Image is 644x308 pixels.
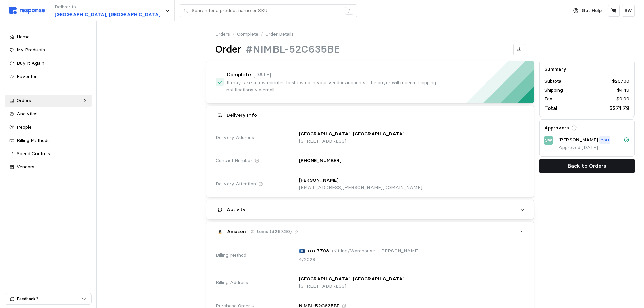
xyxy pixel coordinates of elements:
[227,228,246,235] p: Amazon
[568,162,606,170] p: Back to Orders
[5,161,92,173] a: Vendors
[216,157,252,164] span: Contact Number
[609,104,629,112] p: $271.79
[331,247,420,255] p: • Kitting/Warehouse - [PERSON_NAME]
[216,134,254,141] span: Delivery Address
[17,164,34,170] span: Vendors
[17,73,38,79] span: Favorites
[226,112,257,119] h5: Delivery Info
[216,279,248,286] span: Billing Address
[299,249,305,253] img: svg%3e
[544,124,569,132] h5: Approvers
[299,138,404,145] p: [STREET_ADDRESS]
[253,70,271,79] p: [DATE]
[544,104,557,112] p: Total
[600,136,609,144] p: You
[622,5,635,17] button: SW
[5,57,92,69] a: Buy It Again
[5,293,91,304] button: Feedback?
[299,283,404,290] p: [STREET_ADDRESS]
[299,275,404,283] p: [GEOGRAPHIC_DATA], [GEOGRAPHIC_DATA]
[206,200,534,219] button: Activity
[216,180,256,188] span: Delivery Attention
[17,97,80,104] div: Orders
[248,228,292,235] p: · 2 Items ($267.30)
[215,31,230,38] a: Orders
[265,31,294,38] p: Order Details
[307,247,329,255] p: •••• 7708
[206,222,534,241] button: Amazon· 2 Items ($267.30)
[299,256,315,263] p: 4/2029
[55,11,160,18] p: [GEOGRAPHIC_DATA], [GEOGRAPHIC_DATA]
[5,71,92,83] a: Favorites
[17,111,38,117] span: Analytics
[617,87,629,94] p: $4.49
[17,137,50,143] span: Billing Methods
[5,31,92,43] a: Home
[5,108,92,120] a: Analytics
[17,47,45,53] span: My Products
[17,296,82,302] p: Feedback?
[569,4,606,17] button: Get Help
[612,78,629,85] p: $267.30
[5,95,92,107] a: Orders
[624,7,632,15] p: SW
[539,159,635,173] button: Back to Orders
[246,43,340,56] h1: #NIMBL-52C635BE
[345,7,353,15] div: /
[5,44,92,56] a: My Products
[215,43,241,56] h1: Order
[544,95,552,103] p: Tax
[9,7,45,14] img: svg%3e
[261,31,263,38] p: /
[582,7,602,15] p: Get Help
[216,252,246,259] span: Billing Method
[17,33,30,40] span: Home
[226,206,246,213] h5: Activity
[616,95,629,103] p: $0.00
[5,135,92,147] a: Billing Methods
[544,66,629,73] h5: Summary
[55,3,160,11] p: Deliver to
[299,184,422,191] p: [EMAIL_ADDRESS][PERSON_NAME][DOMAIN_NAME]
[232,31,235,38] p: /
[5,148,92,160] a: Spend Controls
[192,5,341,17] input: Search for a product name or SKU
[299,176,338,184] p: [PERSON_NAME]
[226,79,448,94] p: It may take a few minutes to show up in your vendor accounts. The buyer will receive shipping not...
[17,124,32,130] span: People
[545,137,552,144] p: SW
[17,60,44,66] span: Buy It Again
[558,144,629,151] p: Approved [DATE]
[237,31,258,38] a: Complete
[544,87,563,94] p: Shipping
[17,150,50,157] span: Spend Controls
[299,130,404,138] p: [GEOGRAPHIC_DATA], [GEOGRAPHIC_DATA]
[299,157,341,164] p: [PHONE_NUMBER]
[544,78,563,85] p: Subtotal
[558,136,598,144] p: [PERSON_NAME]
[5,121,92,134] a: People
[226,71,251,79] h4: Complete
